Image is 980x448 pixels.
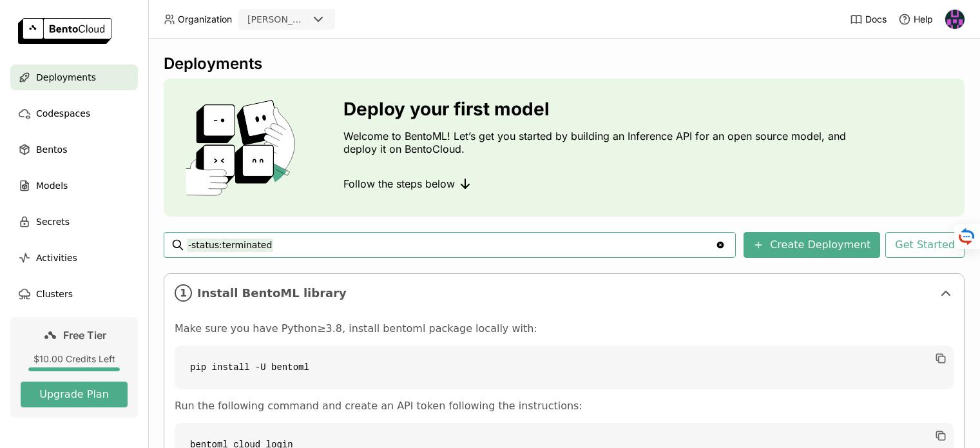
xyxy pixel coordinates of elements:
[36,70,96,85] span: Deployments
[63,329,106,342] span: Free Tier
[21,382,128,407] button: Upgrade Plan
[36,178,68,193] span: Models
[885,232,965,258] button: Get Started
[164,274,964,312] div: 1Install BentoML library
[914,14,933,25] span: Help
[36,106,90,121] span: Codespaces
[187,235,715,255] input: Search
[10,173,138,199] a: Models
[10,209,138,235] a: Secrets
[174,99,312,196] img: cover onboarding
[715,240,725,250] svg: Clear value
[945,10,965,29] img: Maria Maria
[10,137,138,162] a: Bentos
[10,101,138,126] a: Codespaces
[10,245,138,271] a: Activities
[850,13,887,26] a: Docs
[18,18,111,44] img: logo
[343,130,852,155] p: Welcome to BentoML! Let’s get you started by building an Inference API for an open source model, ...
[247,13,308,26] div: [PERSON_NAME]
[36,142,67,157] span: Bentos
[309,14,311,26] input: Selected maria.
[10,317,138,418] a: Free Tier$10.00 Credits LeftUpgrade Plan
[36,286,73,302] span: Clusters
[164,54,965,73] div: Deployments
[175,284,192,302] i: 1
[744,232,880,258] button: Create Deployment
[175,322,954,335] p: Make sure you have Python≥3.8, install bentoml package locally with:
[343,99,852,119] h3: Deploy your first model
[21,353,128,365] div: $10.00 Credits Left
[36,214,70,229] span: Secrets
[10,64,138,90] a: Deployments
[178,14,232,25] span: Organization
[10,281,138,307] a: Clusters
[175,400,954,413] p: Run the following command and create an API token following the instructions:
[898,13,933,26] div: Help
[36,250,77,266] span: Activities
[197,286,933,300] span: Install BentoML library
[175,346,954,389] code: pip install -U bentoml
[343,177,455,190] span: Follow the steps below
[865,14,887,25] span: Docs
